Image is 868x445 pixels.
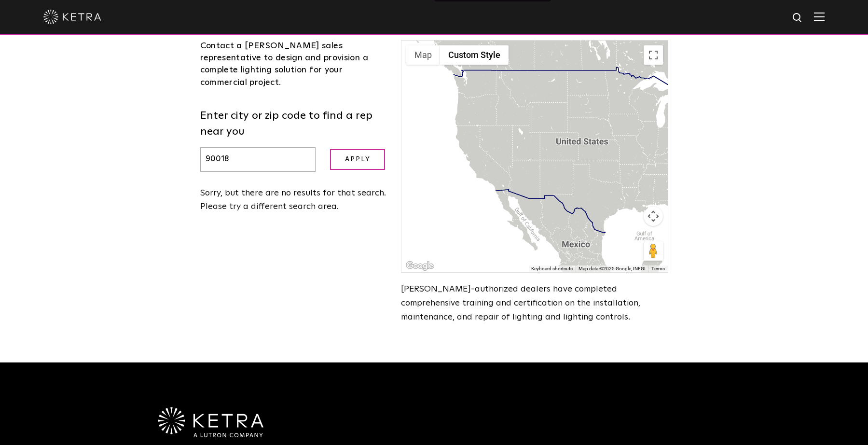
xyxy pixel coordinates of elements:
[200,147,316,172] input: Enter city or zip code
[43,10,101,24] img: ketra-logo-2019-white
[440,45,509,65] button: Custom Style
[158,407,263,437] img: Ketra-aLutronCo_White_RGB
[579,266,646,271] span: Map data ©2025 Google, INEGI
[814,12,825,21] img: Hamburger%20Nav.svg
[401,282,668,324] p: [PERSON_NAME]-authorized dealers have completed comprehensive training and certification on the i...
[792,12,804,24] img: search icon
[330,149,385,170] input: Apply
[531,265,573,272] button: Keyboard shortcuts
[644,241,663,261] button: Drag Pegman onto the map to open Street View
[200,186,387,214] div: Sorry, but there are no results for that search. Please try a different search area.
[644,207,663,226] button: Map camera controls
[200,40,387,89] div: Contact a [PERSON_NAME] sales representative to design and provision a complete lighting solution...
[406,45,440,65] button: Show street map
[404,260,436,272] a: Open this area in Google Maps (opens a new window)
[404,260,436,272] img: Google
[200,108,387,140] label: Enter city or zip code to find a rep near you
[651,266,665,271] a: Terms
[644,45,663,65] button: Toggle fullscreen view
